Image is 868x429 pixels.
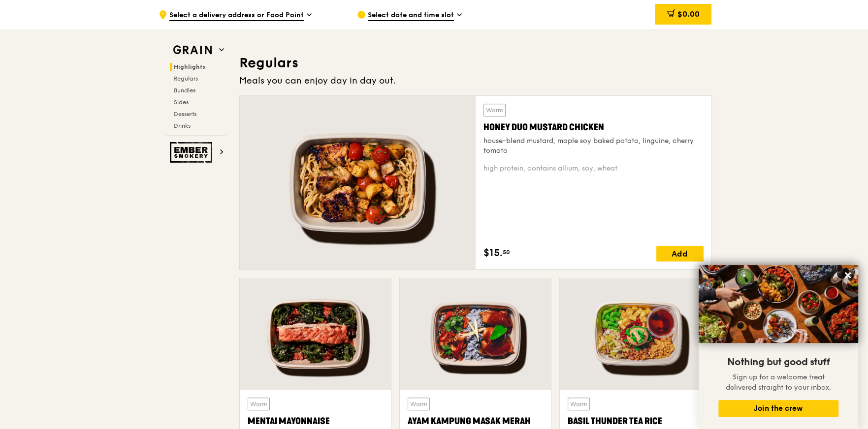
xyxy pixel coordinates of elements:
[174,122,191,129] span: Drinks
[727,356,830,368] span: Nothing but good stuff
[483,104,506,116] div: Warm
[408,414,543,428] div: Ayam Kampung Masak Merah
[169,10,304,21] span: Select a delivery address or Food Point
[174,111,196,117] span: Desserts
[726,373,831,392] span: Sign up for a welcome treat delivered straight to your inbox.
[174,99,189,106] span: Sides
[174,75,198,82] span: Regulars
[503,248,510,256] span: 50
[174,63,205,70] span: Highlights
[718,400,838,417] button: Join the crew
[248,398,270,410] div: Warm
[483,246,503,260] span: $15.
[840,267,856,283] button: Close
[170,41,215,59] img: Grain web logo
[408,398,430,410] div: Warm
[368,10,454,21] span: Select date and time slot
[170,142,215,163] img: Ember Smokery web logo
[483,120,704,134] div: Honey Duo Mustard Chicken
[483,136,704,156] div: house-blend mustard, maple soy baked potato, linguine, cherry tomato
[239,54,712,72] h3: Regulars
[239,74,712,87] div: Meals you can enjoy day in day out.
[483,164,704,173] div: high protein, contains allium, soy, wheat
[568,398,590,410] div: Warm
[656,246,704,261] div: Add
[677,9,699,19] span: $0.00
[568,414,703,428] div: Basil Thunder Tea Rice
[699,265,858,343] img: DSC07876-Edit02-Large.jpeg
[174,87,195,94] span: Bundles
